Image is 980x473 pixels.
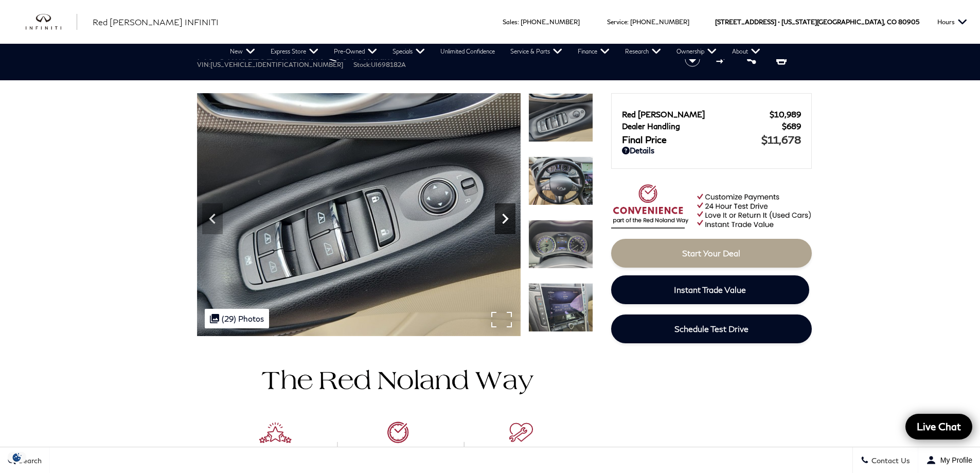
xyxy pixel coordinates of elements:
a: [PHONE_NUMBER] [521,18,580,26]
span: Contact Us [869,456,910,465]
span: [US_VEHICLE_IDENTIFICATION_NUMBER] [210,61,343,68]
span: $689 [782,121,801,131]
a: Final Price $11,678 [622,133,801,146]
a: [STREET_ADDRESS] • [US_STATE][GEOGRAPHIC_DATA], CO 80905 [715,18,919,26]
span: $11,678 [761,133,801,146]
span: Instant Trade Value [674,285,746,294]
span: My Profile [936,456,972,464]
a: Pre-Owned [326,44,385,59]
a: Service & Parts [503,44,570,59]
span: Live Chat [912,420,966,433]
img: Used 2014 Chestnut Bronze INFINITI Premium image 14 [528,220,593,269]
a: Ownership [669,44,724,59]
a: Start Your Deal [611,239,812,268]
a: infiniti [26,14,77,30]
button: Compare Vehicle [715,51,730,67]
img: Opt-Out Icon [5,452,29,463]
a: Research [617,44,669,59]
span: Sales [503,18,518,26]
span: Red [PERSON_NAME] [622,110,770,119]
a: Live Chat [905,414,972,440]
img: Used 2014 Chestnut Bronze INFINITI Premium image 12 [528,93,593,142]
img: Used 2014 Chestnut Bronze INFINITI Premium image 12 [197,93,521,336]
button: Open user profile menu [918,447,980,473]
span: Search [16,456,42,465]
section: Click to Open Cookie Consent Modal [5,452,29,463]
span: Dealer Handling [622,121,782,131]
a: Unlimited Confidence [433,44,503,59]
a: Details [622,146,801,155]
span: Red [PERSON_NAME] INFINITI [93,17,219,27]
a: Specials [385,44,433,59]
a: Red [PERSON_NAME] $10,989 [622,110,801,119]
a: [PHONE_NUMBER] [630,18,689,26]
nav: Main Navigation [222,44,768,59]
img: INFINITI [26,14,77,30]
span: Schedule Test Drive [674,324,749,334]
a: Schedule Test Drive [611,314,812,343]
a: Red [PERSON_NAME] INFINITI [93,16,219,28]
span: $10,989 [770,110,801,119]
a: Instant Trade Value [611,275,809,304]
span: Final Price [622,134,761,145]
a: New [222,44,263,59]
span: Service [607,18,627,26]
a: About [724,44,768,59]
span: : [627,18,629,26]
span: Start Your Deal [682,248,740,258]
div: Next [495,203,515,234]
span: UI698182A [371,61,406,68]
span: Stock: [353,61,371,68]
a: Express Store [263,44,326,59]
img: Used 2014 Chestnut Bronze INFINITI Premium image 13 [528,156,593,205]
span: VIN: [197,61,210,68]
a: Dealer Handling $689 [622,121,801,131]
div: (29) Photos [205,309,269,328]
div: Previous [202,203,223,234]
span: : [518,18,519,26]
a: Finance [570,44,617,59]
img: Used 2014 Chestnut Bronze INFINITI Premium image 15 [528,283,593,332]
